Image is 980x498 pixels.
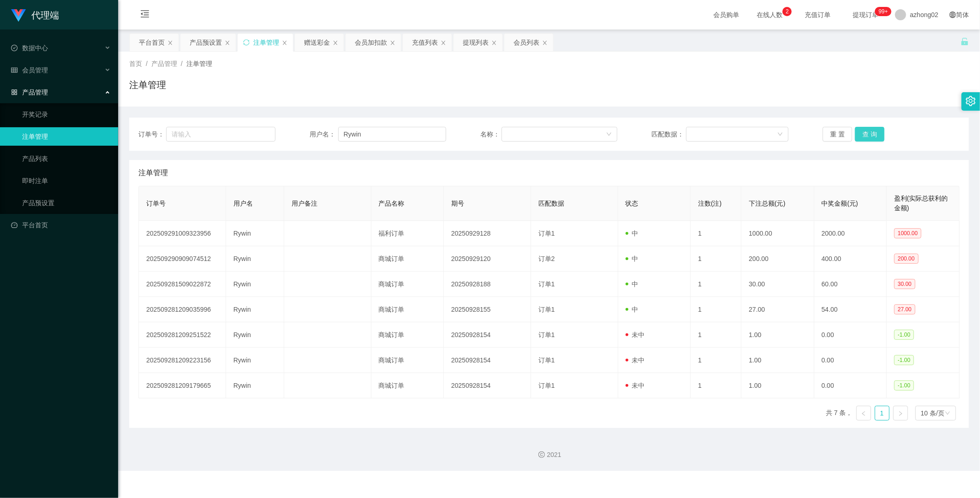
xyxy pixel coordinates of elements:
[814,221,887,246] td: 2000.00
[11,11,59,18] a: 代理端
[783,7,792,16] sup: 2
[691,348,741,373] td: 1
[741,221,814,246] td: 1000.00
[538,306,555,313] span: 订单1
[752,12,787,18] span: 在线人数
[538,356,555,364] span: 订单1
[894,254,919,264] span: 200.00
[894,228,921,238] span: 1000.00
[894,279,915,289] span: 30.00
[950,12,956,18] i: 图标: global
[814,246,887,272] td: 400.00
[11,45,18,51] i: 图标: check-circle-o
[226,272,284,297] td: Rywin
[11,89,48,96] span: 产品管理
[11,66,48,74] span: 会员管理
[186,60,212,67] span: 注单管理
[966,96,976,106] i: 图标: setting
[848,12,883,18] span: 提现订单
[253,34,279,51] div: 注单管理
[11,9,26,22] img: logo.9652507e.png
[139,297,226,322] td: 202509281209035996
[166,127,275,142] input: 请输入
[151,60,177,67] span: 产品管理
[875,406,889,420] a: 1
[181,60,183,67] span: /
[691,246,741,272] td: 1
[538,331,555,338] span: 订单1
[538,230,555,237] span: 订单1
[22,127,111,146] a: 注单管理
[139,246,226,272] td: 202509290909074512
[691,322,741,348] td: 1
[226,221,284,246] td: Rywin
[691,297,741,322] td: 1
[826,406,853,421] li: 共 7 条，
[894,304,915,314] span: 27.00
[243,39,250,46] i: 图标: sync
[125,450,973,460] div: 2021
[898,411,903,416] i: 图标: right
[894,195,948,212] span: 盈利(实际总获利的金额)
[139,221,226,246] td: 202509291009323956
[856,406,871,421] li: 上一页
[626,331,645,338] span: 未中
[444,246,531,272] td: 20250929120
[371,246,444,272] td: 商城订单
[538,451,545,458] i: 图标: copyright
[538,255,555,262] span: 订单2
[814,373,887,398] td: 0.00
[538,280,555,288] span: 订单1
[139,34,165,51] div: 平台首页
[129,60,142,67] span: 首页
[226,348,284,373] td: Rywin
[11,67,18,73] i: 图标: table
[861,411,866,416] i: 图标: left
[11,89,18,95] i: 图标: appstore-o
[651,130,686,139] span: 匹配数据：
[146,60,148,67] span: /
[814,272,887,297] td: 60.00
[226,322,284,348] td: Rywin
[371,373,444,398] td: 商城订单
[691,272,741,297] td: 1
[444,272,531,297] td: 20250928188
[355,34,387,51] div: 会员加扣款
[855,127,884,142] button: 查 询
[814,348,887,373] td: 0.00
[11,44,48,52] span: 数据中心
[444,322,531,348] td: 20250928154
[741,272,814,297] td: 30.00
[22,194,111,212] a: 产品预设置
[371,322,444,348] td: 商城订单
[444,297,531,322] td: 20250928155
[741,246,814,272] td: 200.00
[390,40,395,46] i: 图标: close
[31,0,59,30] h1: 代理端
[190,34,222,51] div: 产品预设置
[379,200,405,207] span: 产品名称
[691,373,741,398] td: 1
[444,221,531,246] td: 20250929128
[741,348,814,373] td: 1.00
[22,149,111,168] a: 产品列表
[514,34,539,51] div: 会员列表
[292,200,317,207] span: 用户备注
[146,200,166,207] span: 订单号
[226,246,284,272] td: Rywin
[800,12,835,18] span: 充值订单
[441,40,446,46] i: 图标: close
[741,297,814,322] td: 27.00
[371,348,444,373] td: 商城订单
[626,382,645,389] span: 未中
[304,34,330,51] div: 赠送彩金
[538,200,564,207] span: 匹配数据
[491,40,497,46] i: 图标: close
[129,0,161,30] i: 图标: menu-fold
[451,200,464,207] span: 期号
[626,200,639,207] span: 状态
[282,40,287,46] i: 图标: close
[338,127,447,142] input: 请输入
[894,380,914,391] span: -1.00
[233,200,253,207] span: 用户名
